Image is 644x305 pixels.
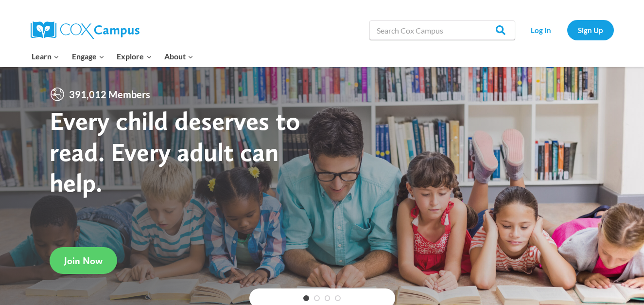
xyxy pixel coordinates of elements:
span: Engage [72,50,104,63]
input: Search Cox Campus [369,20,515,40]
a: Log In [520,20,562,40]
img: Cox Campus [31,21,139,39]
a: 3 [325,295,331,301]
a: 1 [303,295,309,301]
nav: Primary Navigation [26,46,200,67]
a: 4 [335,295,341,301]
span: 391,012 Members [65,87,154,102]
a: Join Now [50,247,117,274]
span: About [164,50,193,63]
span: Join Now [64,255,103,267]
span: Explore [117,50,152,63]
strong: Every child deserves to read. Every adult can help. [50,105,300,198]
a: 2 [314,295,320,301]
span: Learn [32,50,59,63]
a: Sign Up [567,20,614,40]
nav: Secondary Navigation [520,20,614,40]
